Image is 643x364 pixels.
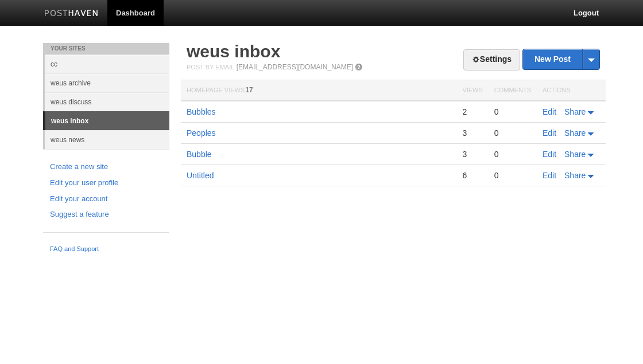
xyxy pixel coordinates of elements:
li: Your Sites [43,43,169,54]
span: Post by Email [187,64,234,71]
div: 0 [494,128,531,138]
a: [EMAIL_ADDRESS][DOMAIN_NAME] [237,63,353,71]
a: weus discuss [45,92,169,111]
span: Share [564,128,586,138]
div: 6 [462,170,482,181]
a: Bubbles [187,107,216,116]
th: Actions [537,80,606,101]
a: Peoples [187,128,216,138]
th: Comments [489,80,537,101]
a: Edit [543,128,556,138]
a: Edit your user profile [50,177,162,189]
span: Share [564,150,586,159]
a: Suggest a feature [50,209,162,221]
span: 17 [245,86,253,94]
a: Untitled [187,171,214,180]
a: weus inbox [187,42,280,61]
span: Share [564,107,586,116]
a: weus inbox [45,112,169,130]
a: Create a new site [50,161,162,173]
a: weus news [45,130,169,149]
a: New Post [523,49,599,69]
div: 0 [494,149,531,159]
a: Bubble [187,150,212,159]
th: Homepage Views [181,80,456,101]
img: Posthaven-bar [44,10,99,18]
th: Views [456,80,488,101]
div: 0 [494,170,531,181]
div: 3 [462,128,482,138]
div: 2 [462,107,482,117]
a: weus archive [45,73,169,92]
a: Edit [543,107,556,116]
a: cc [45,54,169,73]
span: Share [564,171,586,180]
div: 3 [462,149,482,159]
a: Edit your account [50,193,162,205]
a: Settings [463,49,520,71]
a: FAQ and Support [50,244,162,255]
a: Edit [543,150,556,159]
div: 0 [494,107,531,117]
a: Edit [543,171,556,180]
